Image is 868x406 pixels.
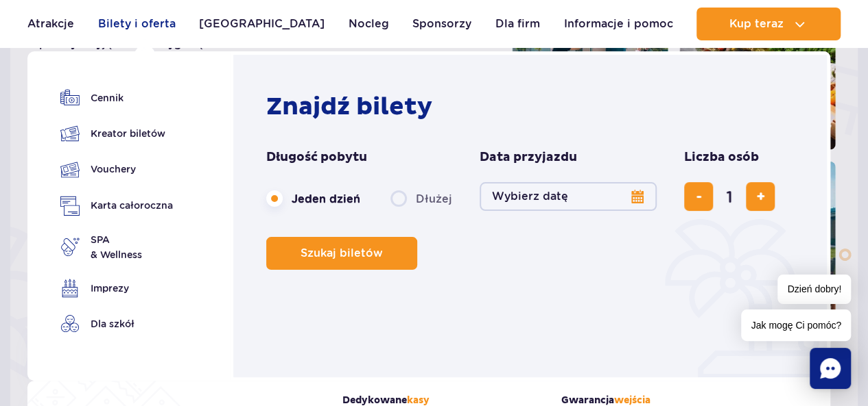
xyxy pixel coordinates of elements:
form: Planowanie wizyty w Park of Poland [266,149,801,270]
strong: Gwarancja [561,394,789,406]
a: Kreator biletów [60,124,173,143]
h2: Znajdź bilety [266,92,801,122]
span: SPA & Wellness [91,232,142,262]
button: dodaj bilet [746,182,775,211]
a: Karta całoroczna [60,196,173,216]
span: Jak mogę Ci pomóc? [741,309,851,341]
a: Dla firm [495,8,540,40]
label: Dłużej [390,184,452,213]
a: Bilety i oferta [98,8,176,40]
strong: Dedykowane [342,394,541,406]
span: Kup teraz [729,18,783,30]
span: kasy [407,394,430,406]
button: Kup teraz [696,8,841,40]
a: Dla szkół [60,314,173,333]
a: [GEOGRAPHIC_DATA] [199,8,325,40]
a: SPA& Wellness [60,232,173,262]
a: Imprezy [60,279,173,298]
a: Atrakcje [27,8,74,40]
button: usuń bilet [684,182,713,211]
div: Chat [810,348,851,389]
a: Sponsorzy [412,8,471,40]
span: Dzień dobry! [777,275,851,304]
a: Vouchery [60,160,173,179]
span: Liczba osób [684,149,759,166]
label: Jeden dzień [266,184,360,213]
span: Szukaj biletów [301,247,383,259]
a: Cennik [60,88,173,107]
a: Informacje i pomoc [563,8,672,40]
a: Nocleg [349,8,389,40]
span: wejścia [614,394,650,406]
span: Długość pobytu [266,149,367,166]
input: liczba biletów [713,180,746,213]
span: Data przyjazdu [480,149,577,166]
button: Wybierz datę [480,182,657,211]
button: Szukaj biletów [266,237,417,270]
